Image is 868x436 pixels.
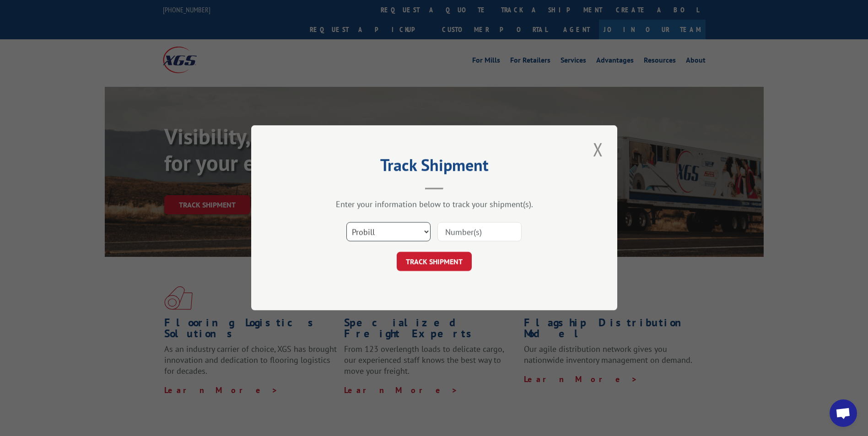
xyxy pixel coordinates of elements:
button: Close modal [590,137,606,162]
button: TRACK SHIPMENT [397,252,472,271]
input: Number(s) [437,223,522,242]
a: Open chat [830,399,857,427]
h2: Track Shipment [297,159,571,176]
div: Enter your information below to track your shipment(s). [297,199,571,210]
